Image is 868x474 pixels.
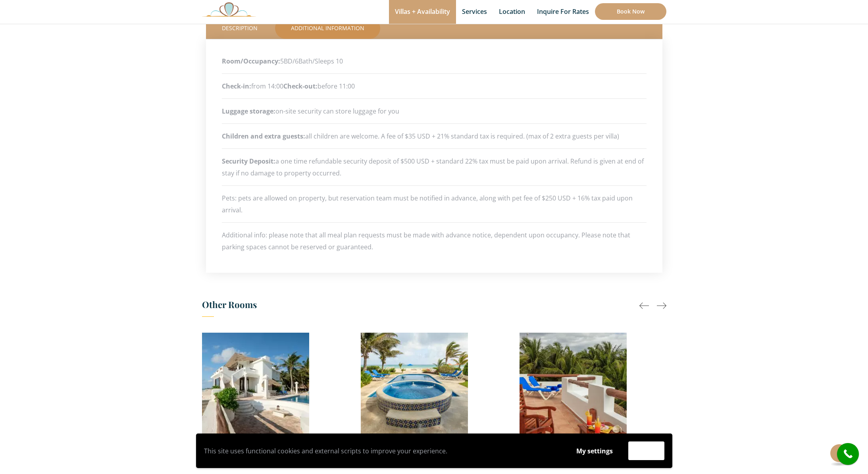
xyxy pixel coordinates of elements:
[222,132,268,141] strong: Children and e
[268,132,305,141] strong: xtra guests:
[569,442,620,460] button: My settings
[222,105,647,117] p: on-site security can store luggage for you
[222,155,647,179] p: a one time refundable security deposit of $500 USD + standard 22% tax must be paid upon arrival. ...
[222,80,647,92] p: from 14:00 before 11:00
[275,17,380,39] a: Additional Information
[628,441,664,460] button: Accept
[595,3,666,20] a: Book Now
[222,157,275,166] strong: Security Deposit:
[222,82,251,91] strong: Check-in:
[222,57,280,66] strong: Room/Occupancy:
[222,107,275,116] strong: Luggage storage:
[202,297,666,317] h3: Other Rooms
[837,443,859,465] a: call
[202,2,256,17] img: Awesome Logo
[283,82,318,91] strong: Check-out:
[222,229,647,253] p: Additional info: please note that all meal plan requests must be made with advance notice, depend...
[222,130,647,142] p: all children are welcome. A fee of $35 USD + 21% standard tax is required. (max of 2 extra guests...
[839,445,857,463] i: call
[222,192,647,216] p: Pets: pets are allowed on property, but reservation team must be notified in advance, along with ...
[222,55,647,67] p: 5BD/6Bath/Sleeps 10
[204,445,561,457] p: This site uses functional cookies and external scripts to improve your experience.
[206,17,273,39] a: Description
